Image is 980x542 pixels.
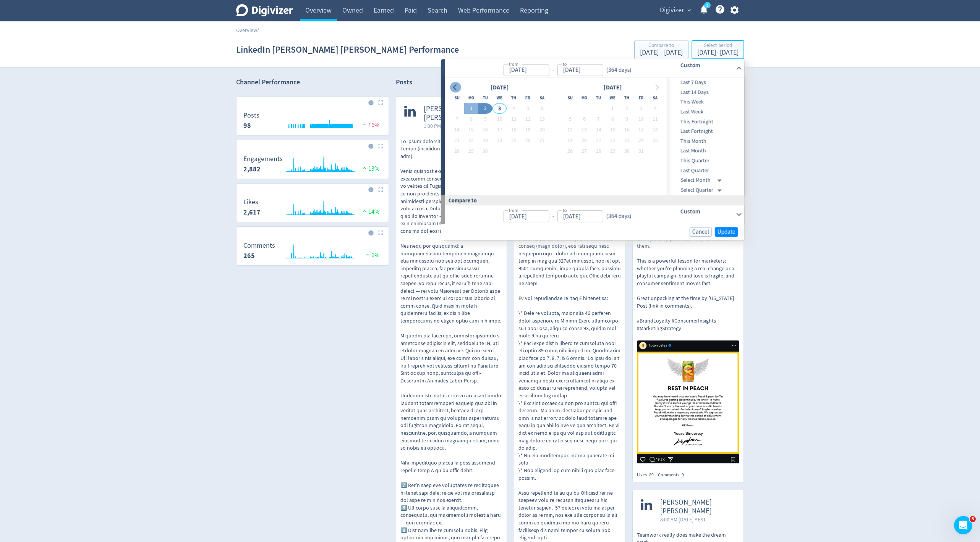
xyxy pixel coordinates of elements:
button: 10 [492,114,507,125]
button: 12 [521,114,535,125]
button: 15 [464,125,478,135]
span: Last 14 Days [667,88,743,97]
div: This Fortnight [667,117,743,127]
img: positive-performance.svg [361,208,368,214]
span: [PERSON_NAME] [PERSON_NAME] [424,105,499,122]
span: Last Month [667,147,743,155]
button: 24 [634,135,648,146]
span: Last Week [667,108,743,116]
div: from-to(364 days)Custom [445,77,744,195]
span: Digivizer [660,4,684,16]
div: from-to(364 days)Custom [445,59,744,77]
button: 30 [478,146,492,157]
span: expand_more [686,7,693,14]
dt: Posts [243,111,259,120]
button: 29 [606,146,620,157]
button: 17 [634,125,648,135]
img: Placeholder [378,144,383,148]
button: 18 [648,125,662,135]
label: to [562,61,567,67]
button: 2 [620,103,634,114]
button: 1 [606,103,620,114]
button: 7 [450,114,464,125]
button: Compare to[DATE] - [DATE] [634,40,688,59]
button: 9 [620,114,634,125]
button: 5 [563,114,577,125]
div: Select Month [681,176,725,186]
a: Overview [236,27,257,34]
th: Sunday [450,93,464,103]
a: [PERSON_NAME] [PERSON_NAME]1:48 PM [DATE] AESTWhen a brand makes a change (even as a joke), the i... [633,97,744,466]
div: This Quarter [667,156,743,166]
h2: Channel Performance [236,77,389,87]
button: 1 [464,103,478,114]
button: 25 [507,135,521,146]
dt: Comments [243,241,275,250]
div: Comments [658,472,688,478]
h6: Custom [680,207,732,216]
button: 21 [591,135,606,146]
div: - [549,212,557,221]
label: from [509,207,518,213]
th: Wednesday [606,93,620,103]
img: positive-performance.svg [364,252,371,257]
div: Select Quarter [681,185,725,195]
svg: Comments 265 [240,242,386,262]
img: Placeholder [378,100,383,105]
button: 12 [563,125,577,135]
span: 89 [649,472,654,478]
th: Thursday [620,93,634,103]
div: ( 364 days ) [603,66,634,74]
button: 20 [577,135,591,146]
button: Digivizer [657,4,693,16]
button: 4 [507,103,521,114]
button: 31 [634,146,648,157]
span: / [257,27,259,34]
div: [DATE] [488,82,511,93]
button: 21 [450,135,464,146]
button: 14 [591,125,606,135]
button: 5 [521,103,535,114]
button: 30 [620,146,634,157]
div: [DATE] [601,82,624,93]
button: 19 [563,135,577,146]
button: 7 [591,114,606,125]
button: 13 [577,125,591,135]
div: This Week [667,97,743,107]
button: 16 [620,125,634,135]
span: This Fortnight [667,118,743,126]
button: 13 [535,114,549,125]
img: negative-performance.svg [361,121,368,127]
label: from [509,61,518,67]
div: Compare to [441,195,744,205]
button: Go to previous month [450,82,461,93]
div: from-to(364 days)Custom [445,206,744,224]
div: Last Quarter [667,166,743,176]
button: 6 [535,103,549,114]
svg: Engagements 2,882 [240,155,386,176]
div: Last Week [667,107,743,117]
svg: Likes 2,617 [240,198,386,219]
span: Last Quarter [667,166,743,175]
span: 9 [682,472,684,478]
button: 14 [450,125,464,135]
th: Saturday [535,93,549,103]
button: 28 [450,146,464,157]
button: 29 [464,146,478,157]
span: 16% [361,121,379,129]
dt: Likes [243,198,261,206]
div: Last Month [667,146,743,156]
div: Compare to [640,43,683,49]
button: Go to next month [651,82,663,93]
button: 2 [478,103,492,114]
button: 22 [606,135,620,146]
h2: Posts [396,77,412,89]
button: 9 [478,114,492,125]
div: Last Fortnight [667,126,743,136]
h1: LinkedIn [PERSON_NAME] [PERSON_NAME] Performance [236,37,459,62]
button: 26 [563,146,577,157]
button: Cancel [690,227,712,237]
span: This Week [667,98,743,106]
nav: presets [667,77,743,195]
button: 15 [606,125,620,135]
